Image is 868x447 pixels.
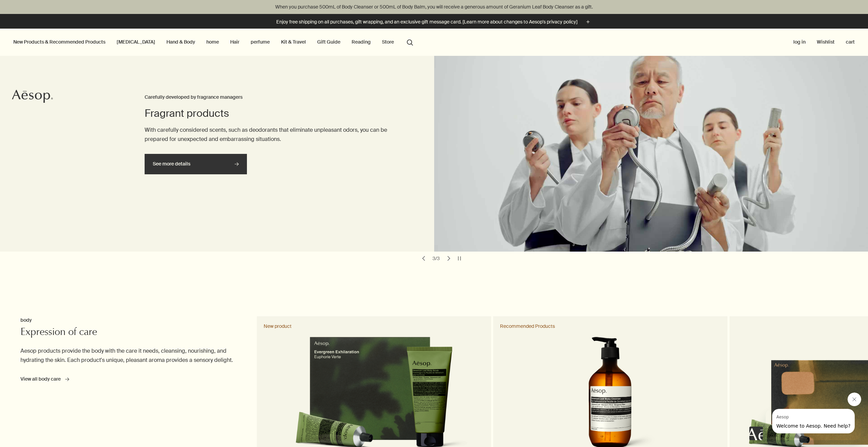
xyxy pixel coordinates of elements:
[276,19,577,25] font: Enjoy free shipping on all purchases, gift wrapping, and an exclusive gift message card. [Learn m...
[166,39,195,45] font: Hand & Body
[792,37,807,46] button: log in
[419,254,428,263] button: previous slide
[12,29,416,56] nav: primary
[229,37,241,46] a: Hair
[230,39,239,45] font: Hair
[20,376,61,382] font: View all body care
[206,39,219,45] font: home
[444,254,454,263] button: next slide
[276,18,592,26] button: Enjoy free shipping on all purchases, gift wrapping, and an exclusive gift message card. [Learn m...
[145,154,247,174] a: See more details
[145,126,388,143] font: With carefully considered scents, such as deodorants that eliminate unpleasant odors, you can be ...
[145,107,229,120] font: Fragrant products
[20,376,69,382] a: View all body care
[431,255,441,261] div: 3 / 3
[12,90,53,105] a: Aesop
[435,255,437,261] font: /
[844,37,856,46] button: cart
[437,255,440,261] font: 3
[848,393,861,406] iframe: Aesopのメッセージををじる
[20,317,32,323] font: body
[432,255,435,261] font: 3
[316,37,342,46] a: Gift Guide
[117,39,155,45] font: [MEDICAL_DATA]
[12,37,107,46] button: New Products & Recommended Products
[381,37,395,46] button: Store
[20,328,97,338] font: Expression of care
[249,37,271,46] a: perfume
[251,39,270,45] font: perfume
[205,37,220,46] a: home
[792,29,856,56] nav: supplementary
[317,39,340,45] font: Gift Guide
[350,37,372,46] a: Reading
[275,4,593,10] font: When you purchase 500mL of Body Cleanser or 500mL of Body Balm, you will receive a generous amoun...
[153,161,190,167] font: See more details
[165,37,196,46] a: Hand & Body
[815,37,836,46] a: Wishlist
[404,35,416,48] button: Open the search box
[749,427,763,440] iframe: Stay inside
[115,37,157,46] a: [MEDICAL_DATA]
[817,39,835,45] font: Wishlist
[766,409,861,440] iframe: Aesopのメッセージ
[12,90,53,103] svg: Aesop
[280,37,307,46] a: Kit & Travel
[20,347,233,364] font: Aesop products provide the body with the care it needs, cleansing, nourishing, and hydrating the ...
[749,393,861,440] div: Aesopのメッセージ：「Welcome to Aesop. Do you want help?”
[455,254,464,263] button: pause
[352,39,371,45] font: Reading
[281,39,306,45] font: Kit & Travel
[145,94,242,100] font: Carefully developed by fragrance managers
